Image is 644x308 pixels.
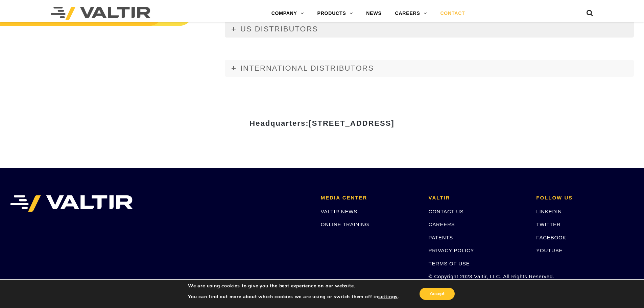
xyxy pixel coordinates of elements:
[536,195,634,201] h2: FOLLOW US
[188,283,399,289] p: We are using cookies to give you the best experience on our website.
[265,7,311,20] a: COMPANY
[311,7,360,20] a: PRODUCTS
[321,195,419,201] h2: MEDIA CENTER
[429,209,464,214] a: CONTACT US
[309,119,394,127] span: [STREET_ADDRESS]
[536,221,560,227] a: TWITTER
[536,209,562,214] a: LINKEDIN
[429,195,526,201] h2: VALTIR
[240,25,318,33] span: US DISTRIBUTORS
[429,235,453,240] a: PATENTS
[536,247,563,253] a: YOUTUBE
[321,209,357,214] a: VALTIR NEWS
[429,261,470,266] a: TERMS OF USE
[321,221,369,227] a: ONLINE TRAINING
[429,273,526,280] p: © Copyright 2023 Valtir, LLC. All Rights Reserved.
[536,235,566,240] a: FACEBOOK
[420,288,455,300] button: Accept
[51,7,150,20] img: Valtir
[378,294,398,300] button: settings
[359,7,388,20] a: NEWS
[225,60,634,77] a: INTERNATIONAL DISTRIBUTORS
[188,294,399,300] p: You can find out more about which cookies we are using or switch them off in .
[249,119,394,127] strong: Headquarters:
[10,195,133,212] img: VALTIR
[429,221,455,227] a: CAREERS
[429,247,474,253] a: PRIVACY POLICY
[240,64,374,72] span: INTERNATIONAL DISTRIBUTORS
[433,7,472,20] a: CONTACT
[388,7,434,20] a: CAREERS
[225,21,634,38] a: US DISTRIBUTORS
